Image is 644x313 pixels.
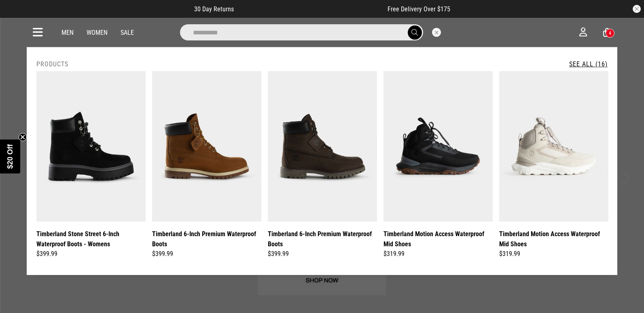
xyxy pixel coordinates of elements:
div: $319.99 [499,249,608,259]
div: $319.99 [383,249,493,259]
img: Timberland Motion Access Waterproof Mid Shoes in White [499,71,608,222]
div: $399.99 [36,249,146,259]
img: Timberland Stone Street 6-inch Waterproof Boots - Womens in Black [36,71,146,222]
span: Free Delivery Over $175 [388,5,450,13]
button: Open LiveChat chat widget [6,3,31,27]
button: Close teaser [19,133,27,141]
img: Timberland Motion Access Waterproof Mid Shoes in Black [383,71,493,222]
iframe: Customer reviews powered by Trustpilot [250,5,371,13]
a: Timberland 6-Inch Premium Waterproof Boots [152,229,261,249]
a: Women [87,29,108,36]
img: Timberland 6-inch Premium Waterproof Boots in Brown [152,71,261,222]
a: Sale [121,29,134,36]
a: Timberland Motion Access Waterproof Mid Shoes [499,229,608,249]
a: 4 [603,28,611,37]
img: Timberland 6-inch Premium Waterproof Boots in Brown [268,71,377,222]
span: 30 Day Returns [194,5,234,13]
a: Timberland Stone Street 6-Inch Waterproof Boots - Womens [36,229,146,249]
div: $399.99 [268,249,377,259]
div: 4 [609,30,611,36]
span: $20 Off [6,144,14,169]
a: See All (16) [569,60,608,68]
a: Timberland Motion Access Waterproof Mid Shoes [383,229,493,249]
div: $399.99 [152,249,261,259]
button: Close search [432,28,441,37]
a: Men [61,29,74,36]
a: Timberland 6-Inch Premium Waterproof Boots [268,229,377,249]
h2: Products [36,60,68,68]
